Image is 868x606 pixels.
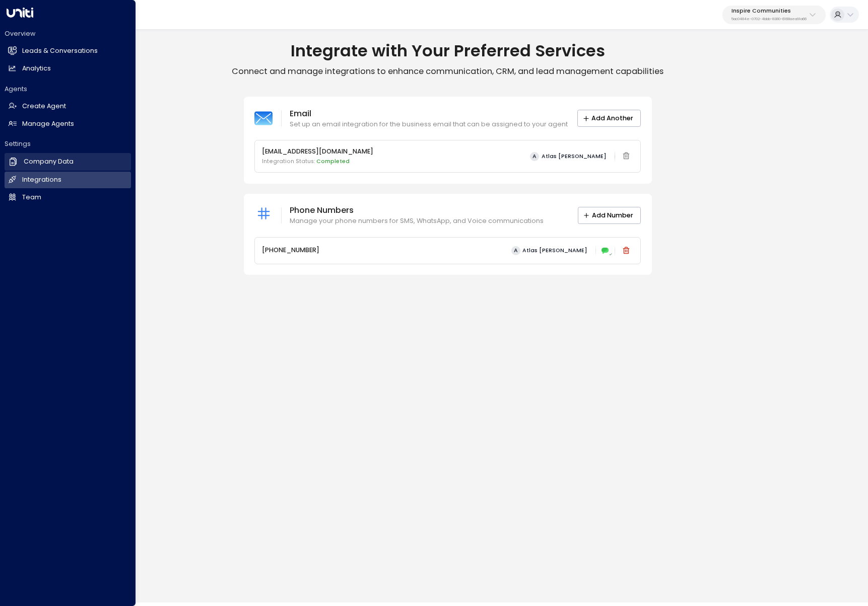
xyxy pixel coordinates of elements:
p: 5ac0484e-0702-4bbb-8380-6168aea91a66 [731,17,807,21]
button: AAtlas [PERSON_NAME] [508,244,591,257]
span: Completed [316,158,350,165]
button: Inspire Communities5ac0484e-0702-4bbb-8380-6168aea91a66 [722,6,826,24]
h2: Integrations [22,175,61,185]
span: A [530,152,539,161]
button: Delete phone number [620,244,633,257]
h2: Analytics [22,64,51,73]
p: Inspire Communities [731,8,807,14]
h2: Leads & Conversations [22,46,98,56]
button: Add Another [577,110,641,127]
p: Email [290,108,568,120]
h2: Team [22,193,41,202]
p: [EMAIL_ADDRESS][DOMAIN_NAME] [262,147,373,157]
button: AAtlas [PERSON_NAME] [526,150,610,163]
span: Atlas [PERSON_NAME] [522,248,587,254]
p: Set up an email integration for the business email that can be assigned to your agent [290,120,568,129]
h2: Settings [5,139,131,148]
p: Manage your phone numbers for SMS, WhatsApp, and Voice communications [290,216,544,226]
p: [PHONE_NUMBER] [262,246,319,255]
p: Phone Numbers [290,204,544,216]
span: A [511,246,520,255]
h2: Company Data [24,157,74,167]
p: Integration Status: [262,158,373,166]
p: Connect and manage integrations to enhance communication, CRM, and lead management capabilities [27,66,868,77]
h2: Manage Agents [22,119,74,129]
a: Analytics [5,60,131,77]
h2: Create Agent [22,102,66,111]
a: Company Data [5,153,131,170]
span: Atlas [PERSON_NAME] [542,154,607,160]
a: Manage Agents [5,116,131,132]
div: SMS (Active) [600,246,610,255]
h2: Overview [5,29,131,38]
h2: Agents [5,85,131,94]
a: Create Agent [5,98,131,115]
span: Email integration cannot be deleted while linked to an active agent. Please deactivate the agent ... [620,149,633,164]
h1: Integrate with Your Preferred Services [27,41,868,61]
a: Leads & Conversations [5,43,131,59]
a: Team [5,189,131,206]
button: Add Number [578,207,641,224]
a: Integrations [5,172,131,188]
